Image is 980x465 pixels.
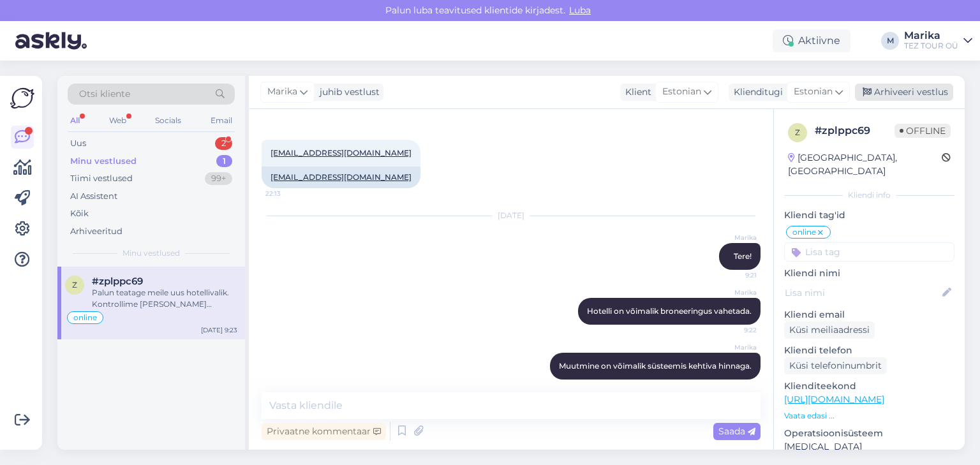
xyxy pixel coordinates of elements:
[709,233,757,242] span: Marika
[92,276,143,287] span: #zplppc69
[895,124,951,138] span: Offline
[788,151,942,178] div: [GEOGRAPHIC_DATA], [GEOGRAPHIC_DATA]
[904,31,972,51] a: MarikaTEZ TOUR OÜ
[904,31,958,41] div: Marika
[315,85,380,99] div: juhib vestlust
[734,251,752,261] span: Tere!
[881,32,899,50] div: M
[201,325,237,335] div: [DATE] 9:23
[662,85,701,99] span: Estonian
[70,137,86,150] div: Uus
[68,112,82,129] div: All
[215,137,232,150] div: 2
[784,344,954,357] p: Kliendi telefon
[784,267,954,280] p: Kliendi nimi
[784,410,954,422] p: Vaata edasi ...
[794,85,833,99] span: Estonian
[785,286,940,300] input: Lisa nimi
[784,440,954,454] p: [MEDICAL_DATA]
[72,280,77,290] span: z
[267,85,297,99] span: Marika
[271,148,412,158] a: [EMAIL_ADDRESS][DOMAIN_NAME]
[784,242,954,262] input: Lisa tag
[855,84,953,101] div: Arhiveeri vestlus
[795,128,800,137] span: z
[784,427,954,440] p: Operatsioonisüsteem
[709,380,757,390] span: 9:22
[152,112,184,129] div: Socials
[107,112,129,129] div: Web
[205,172,232,185] div: 99+
[709,288,757,297] span: Marika
[565,4,595,16] span: Luba
[70,207,89,220] div: Kõik
[122,247,180,259] span: Minu vestlused
[784,209,954,222] p: Kliendi tag'id
[784,394,884,405] a: [URL][DOMAIN_NAME]
[709,343,757,352] span: Marika
[784,321,875,339] div: Küsi meiliaadressi
[815,123,895,138] div: # zplppc69
[70,172,133,185] div: Tiimi vestlused
[784,380,954,393] p: Klienditeekond
[792,228,816,236] span: online
[70,190,117,203] div: AI Assistent
[784,357,887,374] div: Küsi telefoninumbrit
[784,308,954,321] p: Kliendi email
[70,155,137,168] div: Minu vestlused
[729,85,783,99] div: Klienditugi
[773,29,850,52] div: Aktiivne
[784,189,954,201] div: Kliendi info
[70,225,122,238] div: Arhiveeritud
[265,189,313,198] span: 22:13
[79,87,130,101] span: Otsi kliente
[10,86,34,110] img: Askly Logo
[709,325,757,335] span: 9:22
[216,155,232,168] div: 1
[262,210,761,221] div: [DATE]
[73,314,97,321] span: online
[559,361,752,371] span: Muutmine on võimalik süsteemis kehtiva hinnaga.
[709,270,757,280] span: 9:21
[262,423,386,440] div: Privaatne kommentaar
[718,425,755,437] span: Saada
[904,41,958,51] div: TEZ TOUR OÜ
[587,306,752,316] span: Hotelli on võimalik broneeringus vahetada.
[271,172,412,182] a: [EMAIL_ADDRESS][DOMAIN_NAME]
[92,287,237,310] div: Palun teatage meile uus hotellivalik. Kontrollime [PERSON_NAME] saadavust.
[620,85,651,99] div: Klient
[208,112,235,129] div: Email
